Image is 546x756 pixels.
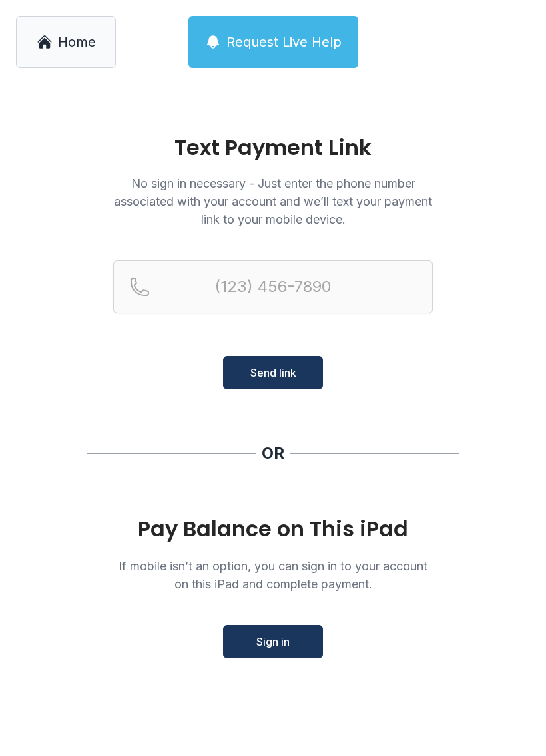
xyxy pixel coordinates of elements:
[250,365,296,381] span: Send link
[113,260,433,313] input: Reservation phone number
[256,634,290,650] span: Sign in
[113,137,433,158] h1: Text Payment Link
[262,443,284,464] div: OR
[58,33,96,51] span: Home
[226,33,342,51] span: Request Live Help
[113,517,433,541] div: Pay Balance on This iPad
[113,557,433,593] p: If mobile isn’t an option, you can sign in to your account on this iPad and complete payment.
[113,174,433,228] p: No sign in necessary - Just enter the phone number associated with your account and we’ll text yo...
